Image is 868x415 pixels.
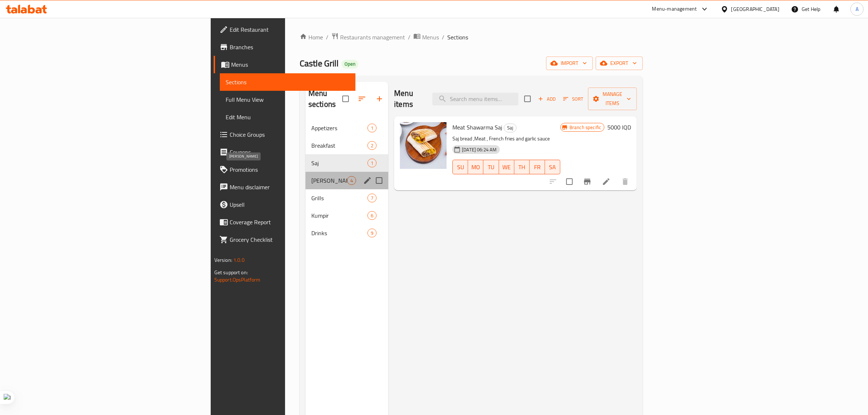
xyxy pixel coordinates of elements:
div: items [367,124,377,132]
span: Menus [422,33,439,42]
div: Grills [311,194,367,202]
img: Meat Shawarma Saj [400,122,447,169]
button: Add [535,93,558,105]
button: SU [452,160,468,174]
div: Saj1 [305,154,388,172]
button: Manage items [588,88,637,110]
span: Restaurants management [340,33,405,42]
span: Sections [226,78,350,86]
span: Menu disclaimer [230,183,350,191]
a: Promotions [214,161,356,178]
button: edit [362,175,373,186]
span: 2 [368,142,376,149]
button: MO [468,160,483,174]
span: Sort [563,95,583,103]
li: / [408,33,410,42]
span: 1 [368,125,376,132]
a: Restaurants management [331,32,405,42]
span: Edit Menu [226,113,350,121]
div: Kumpir6 [305,207,388,224]
span: 4 [347,177,356,184]
a: Edit Menu [220,108,356,126]
span: Branches [230,43,350,51]
div: items [367,141,377,150]
span: TH [517,162,527,172]
div: [PERSON_NAME]4edit [305,172,388,189]
span: Sort items [558,93,588,105]
a: Support.OpsPlatform [214,275,261,284]
li: / [442,33,444,42]
button: TH [514,160,530,174]
span: [DATE] 06:24 AM [459,146,499,153]
div: [GEOGRAPHIC_DATA] [731,5,779,13]
nav: breadcrumb [300,32,643,42]
div: Saj [504,124,517,132]
div: Appetizers1 [305,119,388,137]
a: Sections [220,73,356,91]
span: A [856,5,859,13]
a: Full Menu View [220,91,356,108]
span: Promotions [230,165,350,174]
button: TU [483,160,499,174]
span: Meat Shawarma Saj [452,122,502,133]
span: 9 [368,230,376,237]
span: Select all sections [338,91,353,106]
span: Branch specific [567,124,604,131]
input: search [432,93,518,105]
h6: 5000 IQD [607,122,631,132]
span: FR [533,162,542,172]
span: TU [486,162,496,172]
span: 6 [368,212,376,219]
button: WE [499,160,514,174]
span: Full Menu View [226,95,350,104]
span: Add [537,95,557,103]
span: MO [471,162,480,172]
span: 1.0.0 [233,255,245,265]
span: Choice Groups [230,130,350,139]
span: Version: [214,255,232,265]
span: Grocery Checklist [230,235,350,244]
a: Coupons [214,143,356,161]
span: import [552,59,587,68]
div: Menu-management [652,5,697,13]
div: items [367,229,377,237]
a: Menus [413,32,439,42]
span: Menus [231,60,350,69]
a: Grocery Checklist [214,231,356,248]
a: Edit menu item [602,177,611,186]
h2: Menu items [394,88,424,110]
div: items [367,194,377,202]
span: Select section [520,91,535,106]
span: Saj [311,159,367,167]
span: SU [456,162,465,172]
span: Edit Restaurant [230,25,350,34]
span: Kumpir [311,211,367,220]
span: Appetizers [311,124,367,132]
span: Coupons [230,148,350,156]
div: items [367,159,377,167]
span: Get support on: [214,268,248,277]
button: SA [545,160,560,174]
span: export [602,59,637,68]
div: Drinks9 [305,224,388,242]
a: Menus [214,56,356,73]
button: delete [616,173,634,190]
div: items [367,211,377,220]
span: WE [502,162,511,172]
div: Grills7 [305,189,388,207]
span: [PERSON_NAME] [311,176,347,185]
a: Choice Groups [214,126,356,143]
button: import [546,57,593,70]
div: Drinks [311,229,367,237]
nav: Menu sections [305,116,388,245]
button: export [596,57,643,70]
span: Select to update [562,174,577,189]
a: Coverage Report [214,213,356,231]
div: Breakfast2 [305,137,388,154]
button: Branch-specific-item [579,173,596,190]
span: Manage items [594,90,631,108]
span: Sections [447,33,468,42]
